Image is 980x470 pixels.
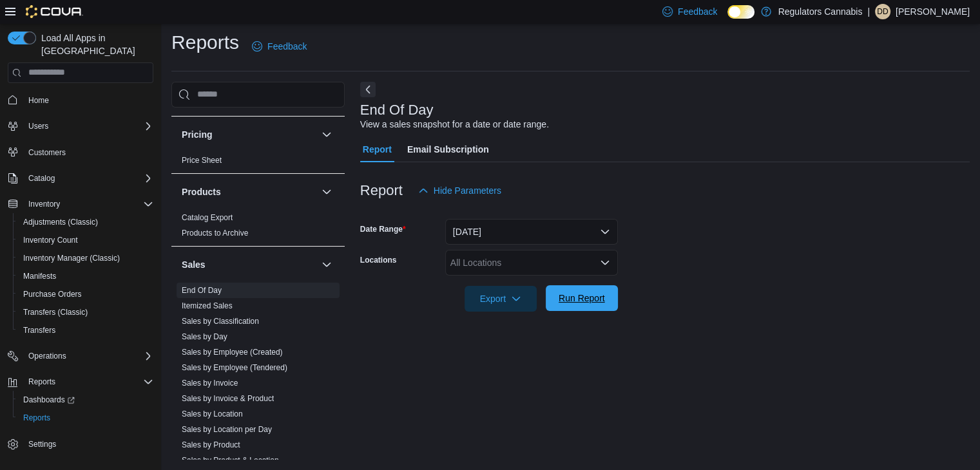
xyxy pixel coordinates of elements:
[28,121,48,131] span: Users
[182,379,238,388] a: Sales by Invoice
[18,232,83,248] a: Inventory Count
[18,214,153,230] span: Adjustments (Classic)
[182,347,283,357] span: Sales by Employee (Created)
[3,169,159,187] button: Catalog
[182,258,206,271] h3: Sales
[23,374,153,390] span: Reports
[171,210,345,246] div: Products
[182,185,221,198] h3: Products
[360,255,397,265] label: Locations
[28,199,60,209] span: Inventory
[18,250,125,266] a: Inventory Manager (Classic)
[182,286,222,295] a: End Of Day
[360,102,434,118] h3: End Of Day
[13,321,159,339] button: Transfers
[182,229,248,238] a: Products to Archive
[896,4,970,19] p: [PERSON_NAME]
[182,425,272,434] a: Sales by Location per Day
[445,219,618,245] button: [DATE]
[23,348,72,364] button: Operations
[360,183,403,198] h3: Report
[23,325,55,335] span: Transfers
[3,195,159,213] button: Inventory
[23,144,153,160] span: Customers
[23,196,65,212] button: Inventory
[23,92,153,108] span: Home
[13,285,159,303] button: Purchase Orders
[182,378,238,388] span: Sales by Invoice
[600,258,610,268] button: Open list of options
[413,178,506,203] button: Hide Parameters
[23,145,71,160] a: Customers
[171,153,345,173] div: Pricing
[28,173,55,183] span: Catalog
[267,40,307,53] span: Feedback
[23,348,153,364] span: Operations
[182,285,222,296] span: End Of Day
[182,317,259,326] a: Sales by Classification
[319,127,334,142] button: Pricing
[360,118,549,131] div: View a sales snapshot for a date or date range.
[182,424,272,435] span: Sales by Location per Day
[18,392,80,408] a: Dashboards
[23,93,54,108] a: Home
[546,285,618,311] button: Run Report
[18,323,61,338] a: Transfers
[559,292,605,305] span: Run Report
[182,301,233,310] a: Itemized Sales
[319,257,334,272] button: Sales
[363,136,392,162] span: Report
[182,332,227,341] a: Sales by Day
[3,347,159,365] button: Operations
[182,156,222,165] a: Price Sheet
[182,456,279,465] a: Sales by Product & Location
[182,440,240,450] span: Sales by Product
[28,439,56,449] span: Settings
[28,95,49,106] span: Home
[23,395,75,405] span: Dashboards
[13,391,159,409] a: Dashboards
[13,409,159,427] button: Reports
[182,99,261,108] a: OCM Weekly Inventory
[3,143,159,162] button: Customers
[18,323,153,338] span: Transfers
[3,435,159,453] button: Settings
[182,440,240,449] a: Sales by Product
[13,249,159,267] button: Inventory Manager (Classic)
[171,30,239,55] h1: Reports
[18,410,55,426] a: Reports
[23,235,78,245] span: Inventory Count
[23,118,153,134] span: Users
[18,268,61,284] a: Manifests
[360,82,376,97] button: Next
[36,32,153,57] span: Load All Apps in [GEOGRAPHIC_DATA]
[867,4,870,19] p: |
[23,271,56,281] span: Manifests
[13,213,159,231] button: Adjustments (Classic)
[23,436,153,452] span: Settings
[23,217,98,227] span: Adjustments (Classic)
[23,413,50,423] span: Reports
[182,394,274,403] a: Sales by Invoice & Product
[182,301,233,311] span: Itemized Sales
[182,393,274,404] span: Sales by Invoice & Product
[182,409,243,418] a: Sales by Location
[182,455,279,465] span: Sales by Product & Location
[678,5,717,18] span: Feedback
[18,214,103,230] a: Adjustments (Classic)
[407,136,489,162] span: Email Subscription
[182,348,283,357] a: Sales by Employee (Created)
[23,437,61,452] a: Settings
[465,286,537,312] button: Export
[18,232,153,248] span: Inventory Count
[182,155,222,165] span: Price Sheet
[18,305,93,320] a: Transfers (Classic)
[18,287,87,302] a: Purchase Orders
[182,213,233,222] a: Catalog Export
[727,5,754,19] input: Dark Mode
[26,5,83,18] img: Cova
[182,128,316,141] button: Pricing
[3,91,159,109] button: Home
[434,184,501,197] span: Hide Parameters
[23,196,153,212] span: Inventory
